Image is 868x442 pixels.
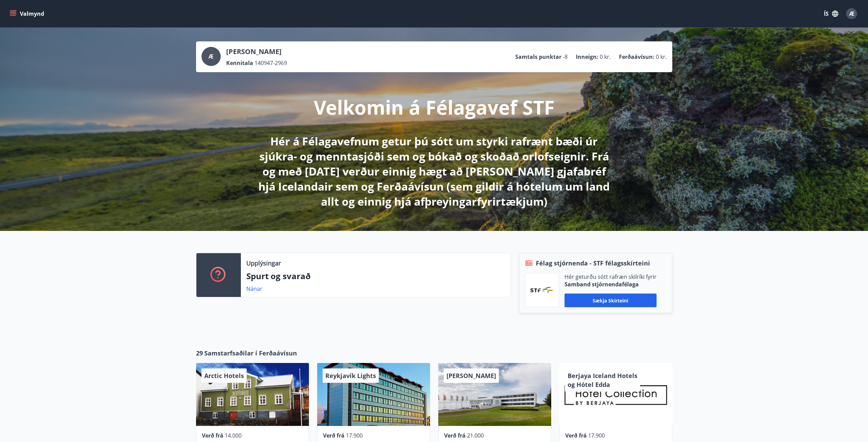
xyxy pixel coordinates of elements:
[530,287,554,293] img: vjCaq2fThgY3EUYqSgpjEiBg6WP39ov69hlhuPVN.png
[849,10,854,17] span: Æ
[346,432,363,439] span: 17.900
[619,53,655,61] p: Ferðaávísun :
[225,432,242,439] span: 14.000
[255,59,287,67] span: 140947-2969
[563,53,568,61] span: -8
[246,270,505,282] p: Spurt og svarað
[843,5,860,22] button: Æ
[226,47,287,56] p: [PERSON_NAME]
[515,53,561,61] p: Samtals punktar
[254,134,615,209] p: Hér á Félagavefnum getur þú sótt um styrki rafrænt bæði úr sjúkra- og menntasjóði sem og bókað og...
[536,259,650,268] span: Félag stjórnenda - STF félagsskírteini
[820,8,842,20] button: ÍS
[588,432,605,439] span: 17.900
[467,432,484,439] span: 21.000
[226,59,253,67] p: Kennitala
[444,432,466,439] span: Verð frá
[314,94,555,120] p: Velkomin á Félagavef STF
[565,273,657,281] p: Hér geturðu sótt rafræn skilríki fyrir
[246,259,281,268] p: Upplýsingar
[565,294,657,307] button: Sækja skírteini
[196,349,203,357] span: 29
[8,8,47,20] button: menu
[600,53,611,61] span: 0 kr.
[568,372,637,389] span: Berjaya Iceland Hotels og Hótel Edda
[325,372,376,380] span: Reykjavík Lights
[565,432,587,439] span: Verð frá
[202,432,223,439] span: Verð frá
[208,53,213,60] span: Æ
[565,281,657,288] p: Samband stjórnendafélaga
[204,372,244,380] span: Arctic Hotels
[656,53,667,61] span: 0 kr.
[446,372,496,380] span: [PERSON_NAME]
[323,432,345,439] span: Verð frá
[204,349,297,357] span: Samstarfsaðilar í Ferðaávísun
[246,285,262,292] a: Nánar
[576,53,598,61] p: Inneign :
